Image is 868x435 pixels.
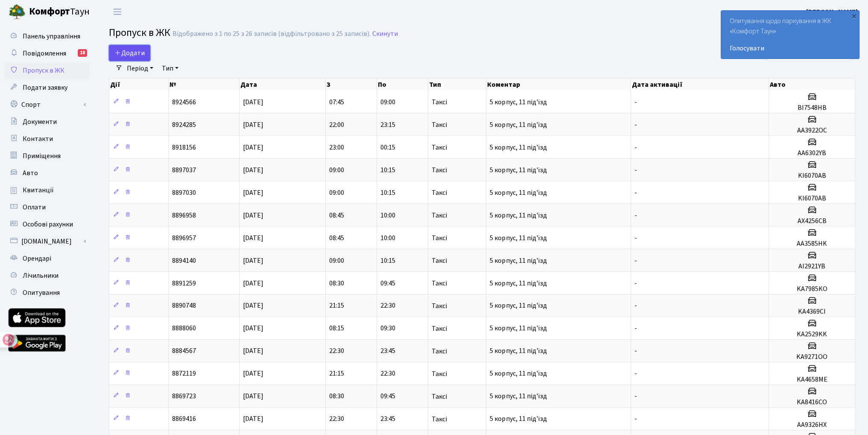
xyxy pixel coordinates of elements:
span: Таксі [432,303,447,309]
span: Оплати [23,203,46,212]
span: Таксі [432,280,447,287]
span: [DATE] [243,188,263,197]
span: 09:00 [380,97,395,107]
span: Пропуск в ЖК [23,66,64,75]
h5: KA9271OO [772,353,851,361]
span: 5 корпус, 11 під'їзд [490,279,547,288]
a: Голосувати [730,43,850,53]
a: Авто [4,165,90,182]
th: З [326,79,377,91]
span: - [634,392,637,401]
span: Контакти [23,134,53,144]
span: Орендарі [23,254,51,263]
img: logo.png [9,3,26,21]
div: 18 [78,49,87,57]
span: 23:15 [380,120,395,129]
h5: KI6070AB [772,194,851,203]
a: Пропуск в ЖК [4,62,90,79]
span: Таксі [432,393,447,400]
span: [DATE] [243,392,263,401]
span: Авто [23,168,38,178]
span: [DATE] [243,143,263,152]
span: Таун [29,5,90,19]
h5: AA9326HХ [772,421,851,429]
span: [DATE] [243,279,263,288]
h5: KA4658ME [772,376,851,384]
a: Скинути [372,30,398,38]
span: Таксі [432,235,447,241]
span: [DATE] [243,369,263,379]
span: - [634,301,637,311]
span: 5 корпус, 11 під'їзд [490,256,547,265]
a: Додати [109,45,150,61]
a: Подати заявку [4,79,90,96]
a: Особові рахунки [4,216,90,233]
span: - [634,188,637,197]
div: Опитування щодо паркування в ЖК «Комфорт Таун» [721,11,859,59]
span: Таксі [432,370,447,377]
span: 8896958 [172,211,196,220]
th: По [377,79,428,91]
th: Дії [109,79,169,91]
span: Пропуск в ЖК [109,25,170,40]
span: 21:15 [329,301,344,311]
span: 8891259 [172,279,196,288]
span: 08:15 [329,324,344,333]
span: Особові рахунки [23,220,73,229]
span: - [634,414,637,424]
span: Квитанції [23,185,54,195]
span: 5 корпус, 11 під'їзд [490,324,547,333]
span: 08:30 [329,392,344,401]
a: Квитанції [4,182,90,199]
span: 22:00 [329,120,344,129]
span: [DATE] [243,256,263,265]
th: Дата активації [631,79,769,91]
span: 8897037 [172,165,196,175]
span: 5 корпус, 11 під'їзд [490,143,547,152]
th: Коментар [486,79,631,91]
span: - [634,347,637,356]
span: 8918156 [172,143,196,152]
span: [DATE] [243,165,263,175]
b: Комфорт [29,5,70,18]
span: 09:45 [380,279,395,288]
span: 8894140 [172,256,196,265]
span: 10:15 [380,256,395,265]
div: Відображено з 1 по 25 з 26 записів (відфільтровано з 25 записів). [172,30,371,38]
a: [PERSON_NAME] [806,7,858,17]
span: Документи [23,117,57,126]
a: [DOMAIN_NAME] [4,233,90,250]
h5: AA6302YB [772,149,851,157]
span: [DATE] [243,301,263,311]
a: Період [123,61,157,76]
span: 10:00 [380,233,395,243]
a: Опитування [4,284,90,301]
a: Тип [158,61,182,76]
span: [DATE] [243,324,263,333]
span: 22:30 [380,301,395,311]
span: 00:15 [380,143,395,152]
a: Панель управління [4,28,90,45]
a: Контакти [4,130,90,147]
h5: KA8416CO [772,398,851,406]
span: 8888060 [172,324,196,333]
span: Таксі [432,144,447,151]
span: 10:15 [380,188,395,197]
span: Таксі [432,99,447,106]
a: Лічильники [4,267,90,284]
span: 09:00 [329,165,344,175]
span: 21:15 [329,369,344,379]
span: 23:45 [380,347,395,356]
span: - [634,165,637,175]
th: Тип [428,79,486,91]
a: Оплати [4,199,90,216]
span: 07:45 [329,97,344,107]
span: [DATE] [243,347,263,356]
span: Приміщення [23,151,61,161]
span: Таксі [432,121,447,128]
span: Таксі [432,416,447,423]
span: - [634,120,637,129]
b: [PERSON_NAME] [806,7,858,17]
span: 5 корпус, 11 під'їзд [490,301,547,311]
span: 22:30 [380,369,395,379]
